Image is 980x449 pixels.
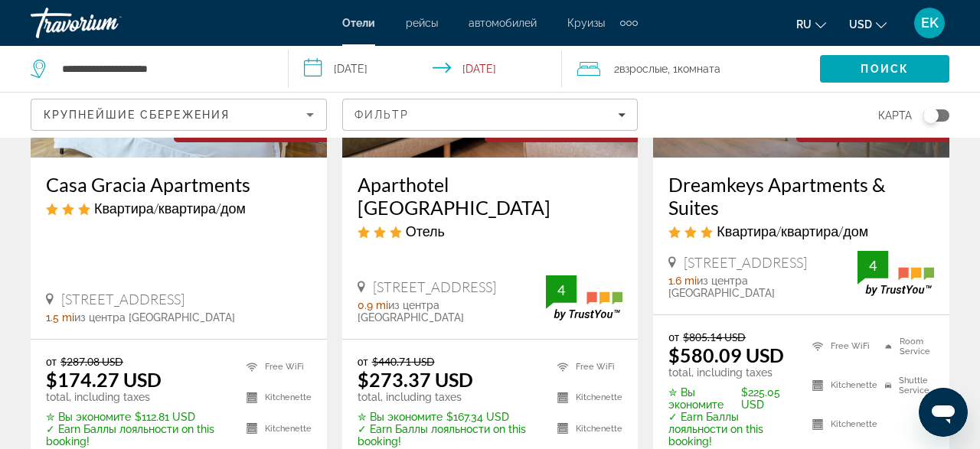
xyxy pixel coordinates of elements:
span: из центра [GEOGRAPHIC_DATA] [668,275,775,299]
ins: $273.37 USD [358,368,473,391]
li: Kitchenette [239,386,312,409]
span: ✮ Вы экономите [668,386,737,411]
div: 3 star Apartment [46,200,312,216]
span: 0.9 mi [358,299,388,311]
ins: $174.27 USD [46,368,162,391]
img: TrustYou guest rating badge [857,251,934,296]
span: 2 [614,58,668,80]
span: [STREET_ADDRESS] [373,278,496,295]
img: TrustYou guest rating badge [546,275,622,320]
a: Travorium [31,3,184,43]
span: Квартира/квартира/дом [94,200,246,216]
span: ✮ Вы экономите [358,411,443,423]
button: User Menu [910,7,949,39]
mat-select: Sort by [44,106,314,124]
span: ✮ Вы экономите [46,411,131,423]
a: Dreamkeys Apartments & Suites [668,173,934,219]
button: Filters [342,99,639,131]
a: рейсы [406,17,438,29]
button: Select check in and out date [289,46,562,92]
li: Free WiFi [550,355,622,378]
span: Комната [678,63,720,75]
span: Взрослые [619,63,668,75]
del: $287.08 USD [60,355,123,368]
p: total, including taxes [668,366,793,379]
span: EK [921,15,939,31]
span: из центра [GEOGRAPHIC_DATA] [74,311,235,324]
span: [STREET_ADDRESS] [61,291,185,307]
a: Aparthotel [GEOGRAPHIC_DATA] [358,173,623,219]
li: Kitchenette [805,369,877,401]
ins: $580.09 USD [668,343,784,366]
p: ✓ Earn Баллы лояльности on this booking! [668,411,793,447]
li: Shuttle Service [877,369,934,401]
li: Kitchenette [550,417,622,440]
span: Отель [406,223,445,239]
a: автомобилей [469,17,537,29]
span: 1.5 mi [46,311,74,324]
span: Квартира/квартира/дом [717,223,868,239]
del: $805.14 USD [683,330,746,343]
del: $440.71 USD [372,355,435,368]
p: ✓ Earn Баллы лояльности on this booking! [358,423,539,447]
span: USD [849,18,872,31]
span: 1.6 mi [668,275,697,287]
button: Change currency [849,13,887,35]
iframe: Кнопка запуска окна обмена сообщениями [919,388,968,437]
li: Room Service [877,330,934,362]
li: Free WiFi [239,355,312,378]
span: Поиск [861,63,909,75]
div: 3 star Hotel [358,223,623,239]
button: Change language [796,13,826,35]
div: 4 [857,256,888,275]
button: Extra navigation items [620,11,638,35]
div: 4 [546,281,577,299]
span: [STREET_ADDRESS] [684,254,807,271]
span: карта [878,105,912,126]
span: от [668,330,679,343]
div: 3 star Apartment [668,223,934,239]
button: Search [820,55,949,83]
li: Kitchenette [550,386,622,409]
p: $167.34 USD [358,411,539,423]
input: Search hotel destination [60,57,265,80]
span: ru [796,18,812,31]
li: Kitchenette [805,408,877,440]
span: из центра [GEOGRAPHIC_DATA] [358,299,464,324]
p: $112.81 USD [46,411,227,423]
button: Travelers: 2 adults, 0 children [562,46,820,92]
a: Casa Gracia Apartments [46,173,312,196]
p: total, including taxes [46,391,227,403]
li: Free WiFi [805,330,877,362]
p: total, including taxes [358,391,539,403]
span: Крупнейшие сбережения [44,109,230,121]
a: Круизы [567,17,605,29]
p: ✓ Earn Баллы лояльности on this booking! [46,423,227,447]
span: Фильтр [354,109,410,121]
span: , 1 [668,58,720,80]
span: от [358,355,368,368]
p: $225.05 USD [668,386,793,411]
a: Отели [342,17,375,29]
li: Kitchenette [239,417,312,440]
button: Toggle map [912,109,949,122]
span: от [46,355,57,368]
